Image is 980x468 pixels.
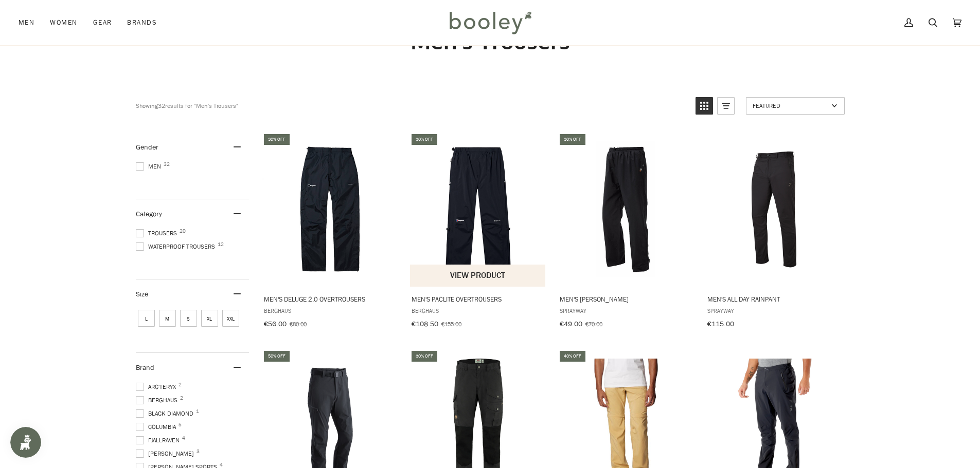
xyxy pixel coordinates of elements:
[290,320,307,328] span: €80.00
[93,17,112,28] span: Gear
[182,436,185,441] span: 4
[136,242,218,251] span: Waterproof Trousers
[412,294,545,304] span: Men's Paclite Overtrousers
[136,209,162,219] span: Category
[136,229,180,238] span: Trousers
[159,310,176,327] span: Size: M
[264,351,290,362] div: 50% off
[136,142,158,152] span: Gender
[138,310,155,327] span: Size: L
[412,306,545,315] span: Berghaus
[696,97,713,115] a: View grid mode
[706,141,842,277] img: Sprayway Men's All Day Rainpant Black - Booley Galway
[180,396,183,401] span: 2
[136,409,197,418] span: Black Diamond
[136,97,688,115] div: Showing results for "Men's Trousers"
[560,319,582,329] span: €49.00
[262,133,399,332] a: Men's Deluge 2.0 Overtrousers
[412,351,437,362] div: 30% off
[558,141,694,277] img: Sprayway Men's Santiago Rainpant Black - Booley Galway
[585,320,602,328] span: €70.00
[10,427,41,458] iframe: Button to open loyalty program pop-up
[222,310,239,327] span: Size: XXL
[136,396,181,405] span: Berghaus
[412,134,437,145] div: 30% off
[707,306,841,315] span: Sprayway
[264,294,397,304] span: Men's Deluge 2.0 Overtrousers
[445,8,535,38] img: Booley
[220,462,223,467] span: 4
[127,17,157,28] span: Brands
[179,422,182,427] span: 5
[180,310,197,327] span: Size: S
[218,242,224,247] span: 12
[707,294,841,304] span: Men's All Day Rainpant
[412,319,438,329] span: €108.50
[158,101,165,110] b: 32
[441,320,461,328] span: €155.00
[560,306,693,315] span: Sprayway
[164,162,170,167] span: 32
[753,101,828,110] span: Featured
[136,363,154,372] span: Brand
[264,306,397,315] span: Berghaus
[264,319,287,329] span: €56.00
[410,265,545,287] button: View product
[560,351,585,362] div: 40% off
[410,133,546,332] a: Men's Paclite Overtrousers
[746,97,845,115] a: Sort options
[136,382,179,391] span: Arc'teryx
[410,141,546,277] img: Berghaus Men's Paclite Overtrousers - Booley Galway
[262,141,399,277] img: Berghaus Men's Deluge 2.0 Overtrousers - Booley Galway
[50,17,77,28] span: Women
[136,422,179,432] span: Columbia
[560,294,693,304] span: Men's [PERSON_NAME]
[707,319,734,329] span: €115.00
[706,133,842,332] a: Men's All Day Rainpant
[180,229,186,234] span: 20
[560,134,585,145] div: 30% off
[196,409,199,414] span: 1
[19,17,34,28] span: Men
[136,162,164,171] span: Men
[136,289,148,299] span: Size
[179,382,182,387] span: 2
[717,97,735,115] a: View list mode
[197,449,200,454] span: 3
[136,449,197,458] span: [PERSON_NAME]
[558,133,694,332] a: Men's Santiago Rainpant
[264,134,290,145] div: 30% off
[136,436,183,445] span: Fjallraven
[201,310,218,327] span: Size: XL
